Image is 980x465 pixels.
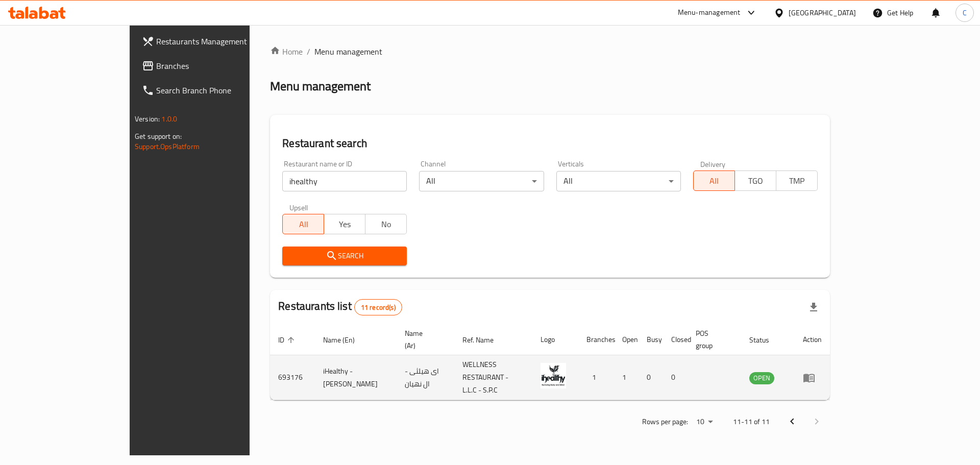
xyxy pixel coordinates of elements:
[156,60,285,72] span: Branches
[532,324,578,355] th: Logo
[134,29,293,54] a: Restaurants Management
[405,327,442,352] span: Name (Ar)
[135,140,200,153] a: Support.OpsPlatform
[776,170,818,191] button: TMP
[290,250,399,262] span: Search
[355,303,402,312] span: 11 record(s)
[365,214,407,234] button: No
[287,217,320,232] span: All
[614,355,639,400] td: 1
[462,334,507,346] span: Ref. Name
[278,299,402,315] h2: Restaurants list
[963,7,967,18] span: C
[801,295,826,320] div: Export file
[314,45,382,58] span: Menu management
[639,355,663,400] td: 0
[315,355,397,400] td: iHealthy - [PERSON_NAME]
[454,355,532,400] td: WELLNESS RESTAURANT - L.L.C - S.P.C
[642,415,688,428] p: Rows per page:
[134,54,293,78] a: Branches
[700,160,726,167] label: Delivery
[282,136,818,151] h2: Restaurant search
[780,174,814,188] span: TMP
[803,372,822,384] div: Menu
[541,363,566,388] img: iHealthy - Al Nahyan
[698,174,731,188] span: All
[397,355,454,400] td: اى هيلثى - ال نهيان
[578,324,614,355] th: Branches
[370,217,403,232] span: No
[135,130,182,143] span: Get support on:
[733,415,770,428] p: 11-11 of 11
[278,334,298,346] span: ID
[307,45,310,58] li: /
[749,372,774,384] span: OPEN
[663,355,688,400] td: 0
[354,299,402,315] div: Total records count
[692,414,717,430] div: Rows per page:
[780,409,804,434] button: Previous page
[795,324,830,355] th: Action
[789,7,856,18] div: [GEOGRAPHIC_DATA]
[135,112,160,126] span: Version:
[578,355,614,400] td: 1
[270,45,830,58] nav: breadcrumb
[156,35,285,47] span: Restaurants Management
[270,78,371,94] h2: Menu management
[614,324,639,355] th: Open
[749,334,782,346] span: Status
[639,324,663,355] th: Busy
[556,171,681,191] div: All
[734,170,776,191] button: TGO
[324,214,365,234] button: Yes
[663,324,688,355] th: Closed
[282,214,324,234] button: All
[693,170,735,191] button: All
[678,7,741,19] div: Menu-management
[282,247,407,265] button: Search
[739,174,772,188] span: TGO
[289,204,308,211] label: Upsell
[282,171,407,191] input: Search for restaurant name or ID..
[323,334,368,346] span: Name (En)
[270,324,830,400] table: enhanced table
[161,112,177,126] span: 1.0.0
[134,78,293,103] a: Search Branch Phone
[419,171,544,191] div: All
[328,217,361,232] span: Yes
[156,84,285,96] span: Search Branch Phone
[696,327,729,352] span: POS group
